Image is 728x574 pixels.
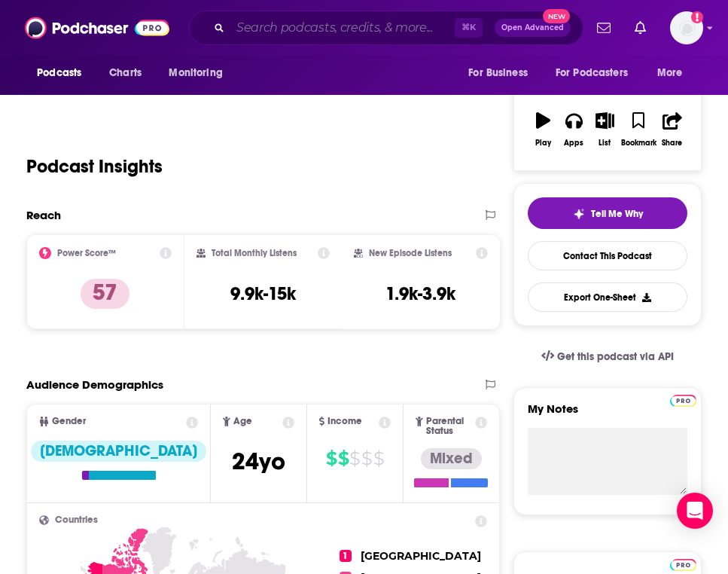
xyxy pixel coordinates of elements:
a: Pro website [670,557,696,571]
button: open menu [26,59,101,87]
button: Open AdvancedNew [495,19,571,37]
h2: Reach [26,208,61,222]
span: ⌘ K [455,18,483,38]
span: Income [327,417,362,426]
span: Parental Status [426,417,473,436]
a: Show notifications dropdown [629,15,652,41]
a: Get this podcast via API [529,338,686,375]
div: [DEMOGRAPHIC_DATA] [31,441,206,462]
button: Bookmark [620,102,657,157]
button: open menu [458,59,547,87]
span: Open Advanced [501,24,564,32]
span: $ [349,447,360,471]
span: Countries [55,515,98,525]
span: For Business [468,63,528,84]
button: Apps [559,102,589,157]
h2: Power Score™ [57,248,116,258]
span: $ [361,447,372,471]
button: Export One-Sheet [528,282,687,312]
div: List [599,139,611,148]
label: My Notes [528,401,687,428]
span: Logged in as alignPR [670,11,703,44]
h3: 1.9k-3.9k [385,282,455,305]
img: Podchaser - Follow, Share and Rate Podcasts [25,14,169,42]
span: $ [373,447,384,471]
span: 24 yo [232,447,285,476]
p: 57 [81,279,129,309]
button: Play [528,102,559,157]
button: open menu [158,59,242,87]
div: Apps [564,139,583,148]
button: tell me why sparkleTell Me Why [528,197,687,229]
span: New [543,9,570,23]
img: User Profile [670,11,703,44]
span: Charts [109,63,142,84]
span: $ [338,447,349,471]
span: Monitoring [169,63,222,84]
h3: 9.9k-15k [230,282,296,305]
div: Mixed [421,448,482,469]
input: Search podcasts, credits, & more... [230,16,455,40]
div: Share [662,139,682,148]
span: Age [233,417,252,426]
a: Pro website [670,392,696,407]
span: Tell Me Why [591,208,643,220]
img: Podchaser Pro [670,395,696,407]
span: Get this podcast via API [557,350,674,363]
a: Contact This Podcast [528,241,687,270]
img: Podchaser Pro [670,559,696,571]
span: Podcasts [37,63,81,84]
span: $ [326,447,337,471]
button: Show profile menu [670,11,703,44]
span: More [657,63,683,84]
a: Charts [99,59,151,87]
button: open menu [546,59,650,87]
svg: Add a profile image [691,11,703,23]
h2: Total Monthly Listens [212,248,297,258]
h1: Podcast Insights [26,155,163,178]
div: Bookmark [621,139,656,148]
div: Play [535,139,551,148]
span: 1 [340,550,352,562]
div: Open Intercom Messenger [677,493,713,529]
button: open menu [647,59,702,87]
a: Show notifications dropdown [591,15,617,41]
span: [GEOGRAPHIC_DATA] [361,549,481,563]
span: Gender [52,417,86,426]
h2: Audience Demographics [26,377,163,392]
h2: New Episode Listens [369,248,452,258]
img: tell me why sparkle [573,208,585,220]
span: For Podcasters [556,63,628,84]
button: Share [657,102,688,157]
button: List [589,102,620,157]
div: Search podcasts, credits, & more... [189,11,583,45]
